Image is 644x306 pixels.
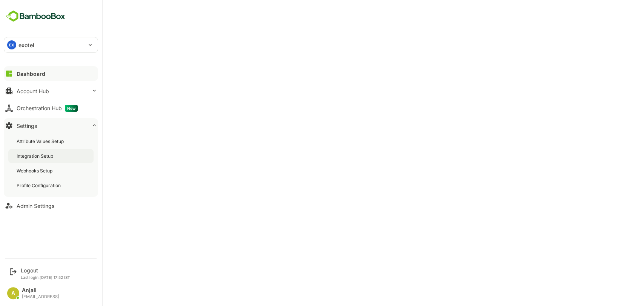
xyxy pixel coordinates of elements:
[22,294,59,299] div: [EMAIL_ADDRESS]
[21,267,70,274] div: Logout
[17,138,65,145] div: Attribute Values Setup
[17,168,54,174] div: Webhooks Setup
[4,118,98,133] button: Settings
[7,287,19,299] div: A
[17,88,49,94] div: Account Hub
[4,9,68,23] img: BambooboxFullLogoMark.5f36c76dfaba33ec1ec1367b70bb1252.svg
[22,287,59,294] div: Anjali
[65,105,78,112] span: New
[17,203,54,209] div: Admin Settings
[7,40,16,49] div: EX
[17,105,78,112] div: Orchestration Hub
[18,41,34,49] p: exotel
[17,182,62,189] div: Profile Configuration
[21,275,70,280] p: Last login: [DATE] 17:52 IST
[4,66,98,81] button: Dashboard
[4,198,98,213] button: Admin Settings
[4,83,98,98] button: Account Hub
[4,101,98,116] button: Orchestration HubNew
[4,37,98,52] div: EXexotel
[17,71,45,77] div: Dashboard
[17,123,37,129] div: Settings
[17,153,55,159] div: Integration Setup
